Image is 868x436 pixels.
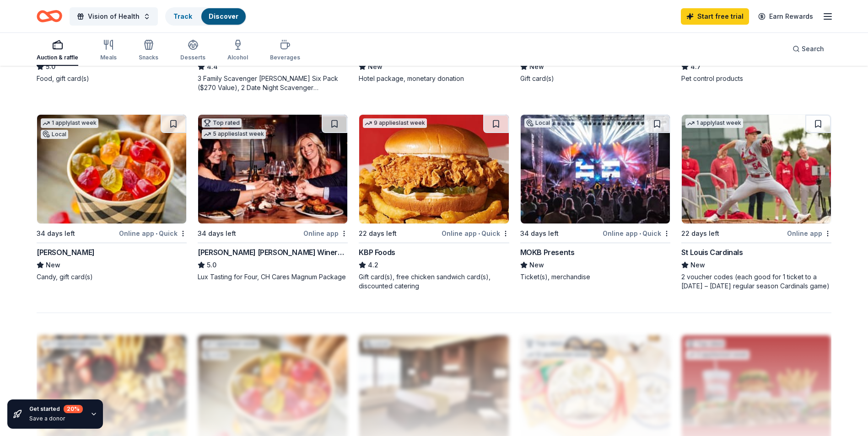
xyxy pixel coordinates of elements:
[359,115,508,223] img: Image for KBP Foods
[681,8,749,25] a: Start free trial
[529,61,544,72] span: New
[270,36,300,66] button: Beverages
[29,405,83,413] div: Get started
[521,115,670,223] img: Image for MOKB Presents
[359,228,397,239] div: 22 days left
[359,272,509,291] div: Gift card(s), free chicken sandwich card(s), discounted catering
[681,228,719,239] div: 22 days left
[198,272,348,282] div: Lux Tasting for Four, CH Cares Magnum Package
[37,54,78,61] div: Auction & raffle
[198,114,348,282] a: Image for Cooper's Hawk Winery and RestaurantsTop rated5 applieslast week34 days leftOnline app[P...
[787,228,831,239] div: Online app
[37,247,95,258] div: [PERSON_NAME]
[119,228,187,239] div: Online app Quick
[359,247,395,258] div: KBP Foods
[785,40,831,58] button: Search
[681,272,831,291] div: 2 voucher codes (each good for 1 ticket to a [DATE] – [DATE] regular season Cardinals game)
[802,43,824,54] span: Search
[603,228,670,239] div: Online app Quick
[363,118,427,128] div: 9 applies last week
[198,115,347,223] img: Image for Cooper's Hawk Winery and Restaurants
[156,230,157,237] span: •
[209,12,238,20] a: Discover
[681,74,831,83] div: Pet control products
[478,230,480,237] span: •
[682,115,831,223] img: Image for St Louis Cardinals
[37,114,187,282] a: Image for Albanese1 applylast weekLocal34 days leftOnline app•Quick[PERSON_NAME]NewCandy, gift ca...
[37,272,187,282] div: Candy, gift card(s)
[227,36,248,66] button: Alcohol
[520,247,575,258] div: MOKB Presents
[685,118,743,128] div: 1 apply last week
[41,130,68,139] div: Local
[520,114,670,282] a: Image for MOKB PresentsLocal34 days leftOnline app•QuickMOKB PresentsNewTicket(s), merchandise
[359,114,509,291] a: Image for KBP Foods9 applieslast week22 days leftOnline app•QuickKBP Foods4.2Gift card(s), free c...
[520,74,670,83] div: Gift card(s)
[681,114,831,291] a: Image for St Louis Cardinals1 applylast week22 days leftOnline appSt Louis CardinalsNew2 voucher ...
[165,7,247,26] button: TrackDiscover
[690,61,701,72] span: 4.7
[270,54,300,61] div: Beverages
[520,228,559,239] div: 34 days left
[198,228,236,239] div: 34 days left
[88,11,140,22] span: Vision of Health
[690,260,705,271] span: New
[202,129,266,139] div: 5 applies last week
[180,54,205,61] div: Desserts
[207,260,216,271] span: 5.0
[41,118,98,128] div: 1 apply last week
[37,115,186,223] img: Image for Albanese
[681,247,743,258] div: St Louis Cardinals
[100,36,117,66] button: Meals
[139,36,158,66] button: Snacks
[524,118,552,128] div: Local
[29,415,83,422] div: Save a donor
[100,54,117,61] div: Meals
[180,36,205,66] button: Desserts
[207,61,218,72] span: 4.4
[753,8,819,25] a: Earn Rewards
[198,247,348,258] div: [PERSON_NAME] [PERSON_NAME] Winery and Restaurants
[37,5,62,27] a: Home
[442,228,509,239] div: Online app Quick
[227,54,248,61] div: Alcohol
[37,36,78,66] button: Auction & raffle
[173,12,192,20] a: Track
[520,272,670,282] div: Ticket(s), merchandise
[46,61,55,72] span: 5.0
[303,228,348,239] div: Online app
[198,74,348,92] div: 3 Family Scavenger [PERSON_NAME] Six Pack ($270 Value), 2 Date Night Scavenger [PERSON_NAME] Two ...
[37,228,75,239] div: 34 days left
[70,7,158,26] button: Vision of Health
[46,260,60,271] span: New
[529,260,544,271] span: New
[639,230,641,237] span: •
[64,405,83,413] div: 20 %
[368,260,378,271] span: 4.2
[359,74,509,83] div: Hotel package, monetary donation
[37,74,187,83] div: Food, gift card(s)
[202,118,242,128] div: Top rated
[368,61,383,72] span: New
[139,54,158,61] div: Snacks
